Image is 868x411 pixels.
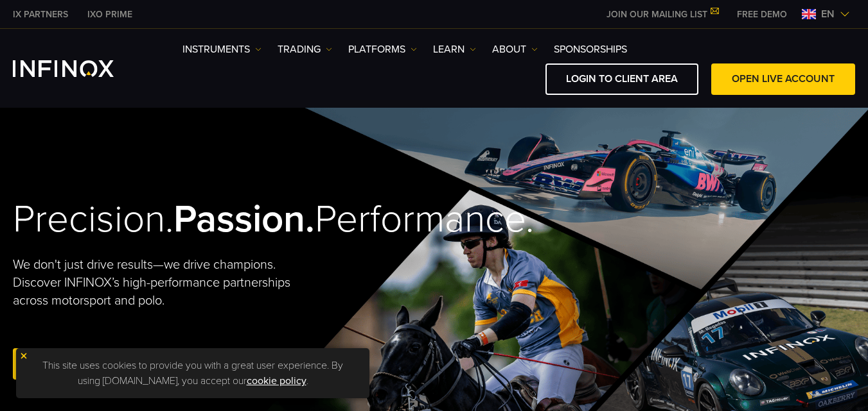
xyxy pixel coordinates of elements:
a: OPEN LIVE ACCOUNT [711,63,855,95]
a: Learn [433,42,476,57]
a: Open Live Account [13,348,157,380]
a: ABOUT [492,42,538,57]
a: PLATFORMS [348,42,417,57]
span: en [816,6,840,22]
a: LOGIN TO CLIENT AREA [545,63,698,95]
strong: Passion. [173,196,315,242]
a: JOIN OUR MAILING LIST [597,9,727,20]
a: INFINOX [3,8,78,21]
a: SPONSORSHIPS [554,42,627,57]
a: INFINOX MENU [727,8,797,21]
img: yellow close icon [19,351,28,360]
p: This site uses cookies to provide you with a great user experience. By using [DOMAIN_NAME], you a... [22,355,363,392]
a: Instruments [182,42,261,57]
p: We don't just drive results—we drive champions. Discover INFINOX’s high-performance partnerships ... [13,256,316,310]
a: INFINOX Logo [13,60,144,77]
a: cookie policy [247,374,306,387]
a: TRADING [278,42,332,57]
h2: Precision. Performance. [13,196,392,243]
a: INFINOX [78,8,142,21]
